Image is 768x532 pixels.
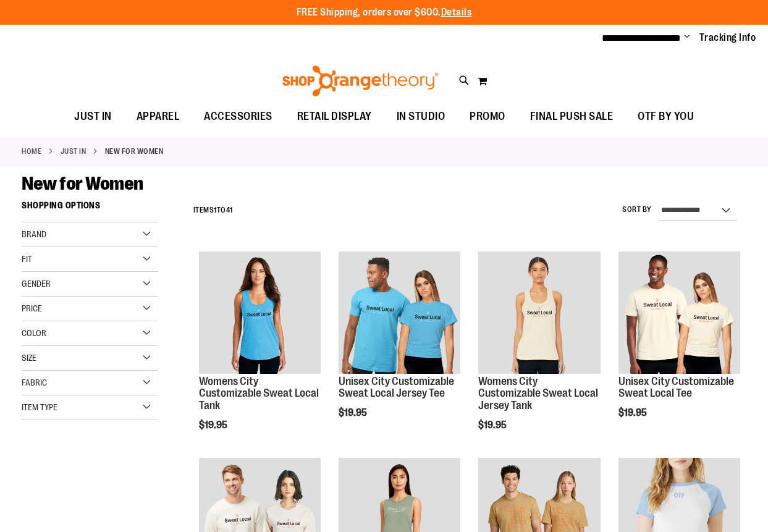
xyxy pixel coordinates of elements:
img: Image of Unisex City Customizable Very Important Tee [618,251,740,373]
a: Unisex City Customizable Sweat Local Jersey Tee [339,375,454,400]
a: City Customizable Jersey Racerback Tank [478,251,600,375]
span: $19.95 [199,420,229,431]
a: Image of Unisex City Customizable Very Important Tee [618,251,740,375]
a: JUST IN [61,146,87,157]
div: product [332,245,466,450]
span: 41 [226,206,233,214]
span: ACCESSORIES [204,103,272,130]
a: JUST IN [62,103,124,130]
strong: New for Women [105,146,164,157]
span: Fit [22,254,32,264]
span: Item Type [22,402,57,412]
img: City Customizable Perfect Racerback Tank [199,251,321,373]
a: FINAL PUSH SALE [518,103,626,131]
div: product [193,245,327,462]
label: Sort By [622,205,652,215]
a: Unisex City Customizable Fine Jersey Tee [339,251,460,375]
a: OTF BY YOU [625,103,706,131]
span: RETAIL DISPLAY [297,103,372,130]
a: Home [22,146,41,157]
span: IN STUDIO [397,103,445,130]
a: ACCESSORIES [192,103,285,131]
img: Unisex City Customizable Fine Jersey Tee [339,251,460,373]
button: Account menu [684,32,690,44]
a: Tracking Info [699,31,756,44]
a: APPAREL [124,103,192,131]
a: Details [441,7,472,18]
span: $19.95 [618,407,649,418]
span: Price [22,303,42,313]
div: product [472,245,606,462]
span: FINAL PUSH SALE [530,103,614,130]
span: Brand [22,229,46,239]
a: Womens City Customizable Sweat Local Jersey Tank [478,375,598,412]
span: 1 [214,206,217,214]
span: Fabric [22,378,47,387]
a: Unisex City Customizable Sweat Local Tee [618,375,734,400]
img: Shop Orangetheory [281,65,441,96]
span: JUST IN [74,103,112,130]
span: Size [22,353,36,363]
span: PROMO [470,103,505,130]
img: City Customizable Jersey Racerback Tank [478,251,600,373]
span: APPAREL [137,103,180,130]
a: Womens City Customizable Sweat Local Tank [199,375,319,412]
span: New for Women [22,173,143,194]
a: PROMO [457,103,518,131]
h2: Items to [193,201,233,220]
span: $19.95 [478,420,508,431]
a: RETAIL DISPLAY [285,103,384,131]
span: OTF BY YOU [638,103,694,130]
div: product [612,245,746,450]
span: Color [22,328,46,338]
a: City Customizable Perfect Racerback Tank [199,251,321,375]
span: $19.95 [339,407,369,418]
a: IN STUDIO [384,103,458,131]
p: FREE Shipping, orders over $600. [297,6,472,20]
strong: Shopping Options [22,195,158,222]
span: Gender [22,279,51,289]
